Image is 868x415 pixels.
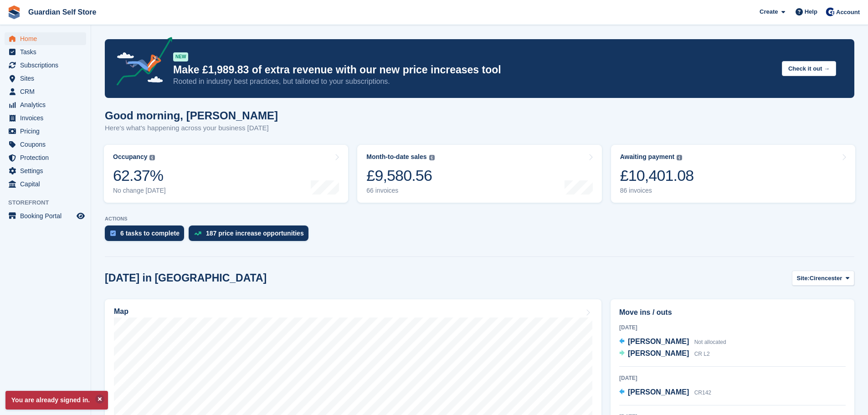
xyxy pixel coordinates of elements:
p: ACTIONS [105,216,854,222]
span: Tasks [20,46,75,58]
h1: Good morning, [PERSON_NAME] [105,109,278,122]
div: Month-to-date sales [366,153,426,161]
span: Account [836,8,860,17]
span: Sites [20,72,75,85]
span: Settings [20,164,75,177]
a: menu [5,178,86,190]
span: [PERSON_NAME] [628,388,689,396]
div: £10,401.08 [620,166,694,185]
a: 6 tasks to complete [105,225,189,246]
p: Rooted in industry best practices, but tailored to your subscriptions. [173,77,775,87]
span: Storefront [8,198,91,207]
a: menu [5,32,86,45]
span: Protection [20,151,75,164]
div: 62.37% [113,166,166,185]
h2: Move ins / outs [619,307,846,318]
span: Cirencester [810,274,842,283]
div: Awaiting payment [620,153,675,161]
a: [PERSON_NAME] CR142 [619,387,711,399]
p: Here's what's happening across your business [DATE] [105,123,278,133]
img: price_increase_opportunities-93ffe204e8149a01c8c9dc8f82e8f89637d9d84a8eef4429ea346261dce0b2c0.svg [194,231,201,236]
div: 6 tasks to complete [120,230,180,237]
div: [DATE] [619,323,846,332]
a: Month-to-date sales £9,580.56 66 invoices [357,145,601,203]
span: Create [760,7,778,16]
a: menu [5,85,86,98]
span: Pricing [20,125,75,138]
div: NEW [173,52,188,61]
button: Site: Cirencester [792,271,854,286]
img: icon-info-grey-7440780725fd019a000dd9b08b2336e03edf1995a4989e88bcd33f0948082b44.svg [677,155,682,160]
div: £9,580.56 [366,166,434,185]
a: menu [5,112,86,124]
a: Preview store [75,210,86,221]
img: icon-info-grey-7440780725fd019a000dd9b08b2336e03edf1995a4989e88bcd33f0948082b44.svg [149,155,155,160]
div: No change [DATE] [113,187,166,195]
img: Tom Scott [826,7,835,16]
button: Check it out → [782,61,836,76]
span: Coupons [20,138,75,151]
a: menu [5,164,86,177]
span: Invoices [20,112,75,124]
a: Occupancy 62.37% No change [DATE] [104,145,348,203]
a: menu [5,210,86,222]
span: Capital [20,178,75,190]
img: price-adjustments-announcement-icon-8257ccfd72463d97f412b2fc003d46551f7dbcb40ab6d574587a9cd5c0d94... [109,37,173,89]
h2: Map [114,307,128,316]
div: 187 price increase opportunities [206,230,304,237]
a: menu [5,72,86,85]
h2: [DATE] in [GEOGRAPHIC_DATA] [105,272,267,284]
span: CR L2 [694,351,710,357]
a: menu [5,138,86,151]
p: Make £1,989.83 of extra revenue with our new price increases tool [173,63,775,77]
img: icon-info-grey-7440780725fd019a000dd9b08b2336e03edf1995a4989e88bcd33f0948082b44.svg [429,155,435,160]
a: [PERSON_NAME] Not allocated [619,336,726,348]
span: CRM [20,85,75,98]
a: menu [5,46,86,58]
span: CR142 [694,389,711,396]
div: 86 invoices [620,187,694,195]
a: [PERSON_NAME] CR L2 [619,348,710,360]
a: 187 price increase opportunities [189,225,313,246]
a: menu [5,98,86,111]
img: task-75834270c22a3079a89374b754ae025e5fb1db73e45f91037f5363f120a921f8.svg [110,231,116,236]
div: 66 invoices [366,187,434,195]
span: Home [20,32,75,45]
span: Analytics [20,98,75,111]
a: menu [5,125,86,138]
span: Help [805,7,817,16]
div: Occupancy [113,153,147,161]
span: [PERSON_NAME] [628,349,689,357]
span: [PERSON_NAME] [628,338,689,345]
span: Not allocated [694,339,726,345]
span: Booking Portal [20,210,75,222]
a: menu [5,151,86,164]
a: menu [5,59,86,72]
p: You are already signed in. [5,391,108,410]
a: Awaiting payment £10,401.08 86 invoices [611,145,855,203]
div: [DATE] [619,374,846,382]
span: Subscriptions [20,59,75,72]
span: Site: [797,274,810,283]
img: stora-icon-8386f47178a22dfd0bd8f6a31ec36ba5ce8667c1dd55bd0f319d3a0aa187defe.svg [7,5,21,19]
a: Guardian Self Store [25,5,100,20]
